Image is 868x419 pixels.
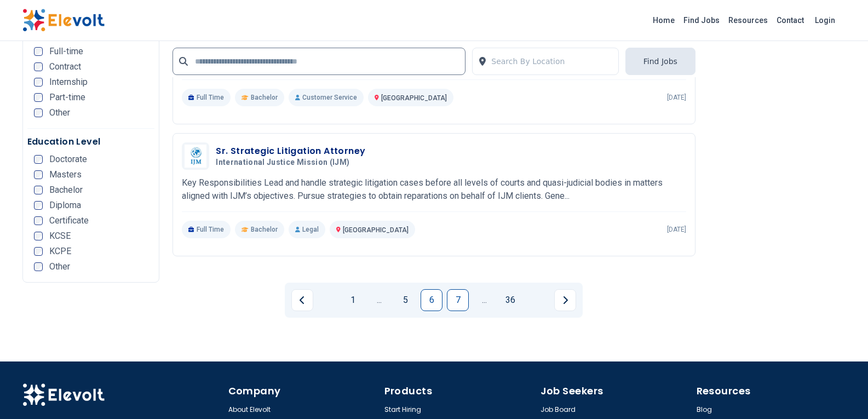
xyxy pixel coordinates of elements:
[228,383,378,399] h4: Company
[381,94,447,102] span: [GEOGRAPHIC_DATA]
[34,93,43,102] input: Part-time
[772,12,808,29] a: Contact
[27,135,155,148] h5: Education Level
[251,225,278,234] span: Bachelor
[34,247,43,256] input: KCPE
[49,201,81,210] span: Diploma
[667,93,686,102] p: [DATE]
[49,216,89,225] span: Certificate
[49,186,83,194] span: Bachelor
[291,289,576,311] ul: Pagination
[182,221,231,238] p: Full Time
[291,289,313,311] a: Previous page
[49,247,71,256] span: KCPE
[384,405,421,414] a: Start Hiring
[49,78,88,87] span: Internship
[34,108,43,117] input: Other
[182,89,231,106] p: Full Time
[251,93,278,102] span: Bachelor
[679,12,724,29] a: Find Jobs
[473,289,495,311] a: Jump forward
[808,9,842,31] a: Login
[697,405,712,414] a: Blog
[667,225,686,234] p: [DATE]
[216,158,349,168] span: International Justice Mission (IJM)
[625,48,695,75] button: Find Jobs
[228,405,271,414] a: About Elevolt
[49,170,82,179] span: Masters
[34,78,43,87] input: Internship
[447,289,469,311] a: Page 7
[34,47,43,56] input: Full-time
[648,12,679,29] a: Home
[34,201,43,210] input: Diploma
[49,93,85,102] span: Part-time
[49,232,71,240] span: KCSE
[49,155,87,164] span: Doctorate
[343,226,409,234] span: [GEOGRAPHIC_DATA]
[49,62,81,71] span: Contract
[216,145,365,158] h3: Sr. Strategic Litigation Attorney
[342,289,364,311] a: Page 1
[813,366,868,419] iframe: Chat Widget
[421,289,442,311] a: Page 6 is your current page
[49,47,83,56] span: Full-time
[34,62,43,71] input: Contract
[368,289,390,311] a: Jump backward
[34,232,43,240] input: KCSE
[394,289,416,311] a: Page 5
[554,289,576,311] a: Next page
[289,221,325,238] p: Legal
[185,145,206,168] img: International Justice Mission (IJM)
[22,9,105,32] img: Elevolt
[541,405,576,414] a: Job Board
[182,176,686,203] p: Key Responsibilities Lead and handle strategic litigation cases before all levels of courts and q...
[724,12,772,29] a: Resources
[34,186,43,194] input: Bachelor
[182,142,686,238] a: International Justice Mission (IJM)Sr. Strategic Litigation AttorneyInternational Justice Mission...
[34,155,43,164] input: Doctorate
[49,262,70,271] span: Other
[34,262,43,271] input: Other
[541,383,690,399] h4: Job Seekers
[34,216,43,225] input: Certificate
[34,170,43,179] input: Masters
[289,89,364,106] p: Customer Service
[22,383,105,406] img: Elevolt
[697,383,846,399] h4: Resources
[499,289,521,311] a: Page 36
[49,108,70,117] span: Other
[384,383,534,399] h4: Products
